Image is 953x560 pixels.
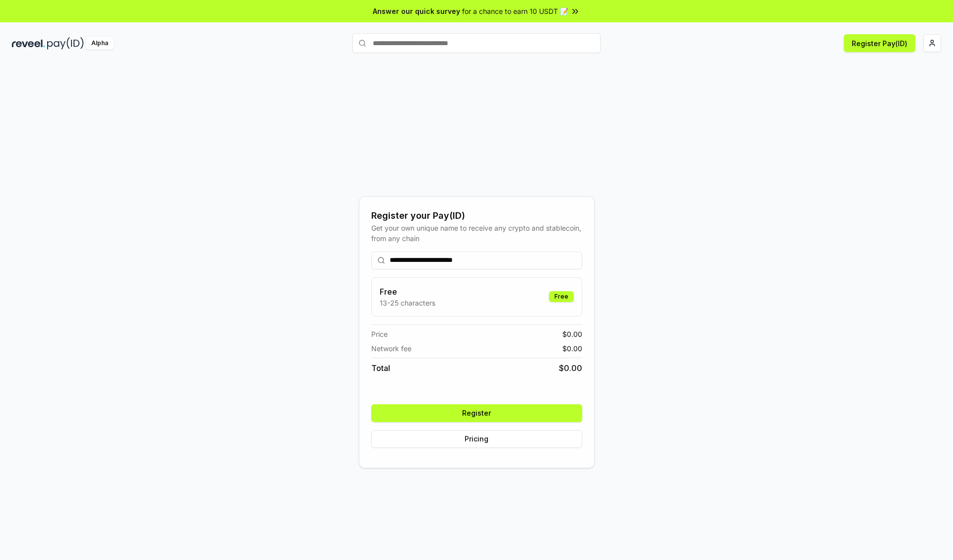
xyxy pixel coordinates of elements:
[371,343,411,354] span: Network fee
[371,209,582,223] div: Register your Pay(ID)
[86,37,114,50] div: Alpha
[371,362,390,374] span: Total
[373,6,460,16] span: Answer our quick survey
[562,329,582,339] span: $ 0.00
[462,6,568,16] span: for a chance to earn 10 USDT 📝
[562,343,582,354] span: $ 0.00
[380,286,435,298] h3: Free
[844,34,915,52] button: Register Pay(ID)
[371,223,582,244] div: Get your own unique name to receive any crypto and stablecoin, from any chain
[371,404,582,422] button: Register
[371,329,388,339] span: Price
[559,362,582,374] span: $ 0.00
[380,298,435,308] p: 13-25 characters
[371,430,582,448] button: Pricing
[12,37,45,50] img: reveel_dark
[549,291,574,302] div: Free
[47,37,84,50] img: pay_id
